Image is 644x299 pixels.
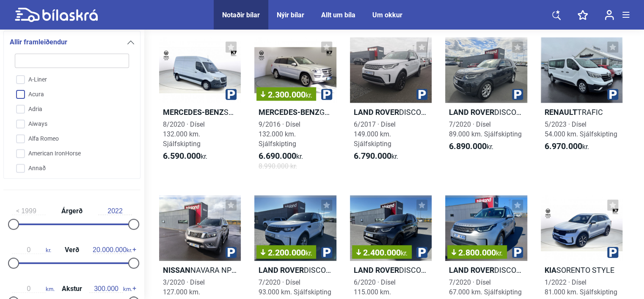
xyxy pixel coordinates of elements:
span: km. [12,285,55,293]
img: parking.png [226,89,237,100]
span: Verð [63,247,81,254]
span: kr. [305,91,312,99]
span: 2.300.000 [261,90,312,99]
span: 9/2016 · Dísel 132.000 km. Sjálfskipting [258,120,300,148]
a: Land RoverDISCOVERY 5 HSE6/2017 · Dísel149.000 km. Sjálfskipting6.790.000kr. [350,38,432,179]
b: Land Rover [449,266,494,275]
span: kr. [449,141,493,152]
a: Mercedes-BenzSPRINTER 314 BUSINESS M/VÖRULYFTU8/2020 · Dísel132.000 km. Sjálfskipting6.590.000kr. [159,38,241,179]
a: Land RoverDISCOVERY 5 SE7/2020 · Dísel89.000 km. Sjálfskipting6.890.000kr. [445,38,527,179]
a: Notaðir bílar [222,11,260,19]
b: Renault [545,108,577,117]
img: parking.png [607,89,618,100]
span: 8/2020 · Dísel 132.000 km. Sjálfskipting [163,120,205,148]
span: kr. [163,151,207,161]
a: Nýir bílar [277,11,304,19]
span: 6/2017 · Dísel 149.000 km. Sjálfskipting [354,120,396,148]
span: kr. [354,151,398,161]
span: Allir framleiðendur [10,37,67,49]
a: Allt um bíla [321,11,355,19]
a: Um okkur [372,11,402,19]
span: kr. [305,249,312,257]
b: 6.890.000 [449,141,487,151]
span: km. [89,285,132,293]
b: Land Rover [354,108,399,117]
img: parking.png [607,247,618,258]
h2: DISCOVERY 5 SE [445,107,527,117]
h2: SORENTO STYLE [541,265,622,275]
h2: DISCOVERY 5 S [254,265,336,275]
b: 6.590.000 [163,151,201,161]
span: kr. [12,247,51,254]
b: 6.790.000 [354,151,391,161]
span: 5/2023 · Dísel 54.000 km. Sjálfskipting [545,120,617,138]
img: parking.png [416,89,427,100]
span: 7/2020 · Dísel 89.000 km. Sjálfskipting [449,120,522,138]
span: kr. [401,249,407,257]
b: Mercedes-Benz [258,108,319,117]
img: parking.png [321,89,332,100]
h2: DISCOVERY 5 SE [350,265,432,275]
span: 8.990.000 kr. [258,161,297,171]
span: kr. [258,151,303,161]
span: Akstur [60,286,84,293]
span: 2.200.000 [261,248,312,257]
span: Árgerð [59,208,85,215]
b: 6.970.000 [545,141,582,151]
img: parking.png [321,247,332,258]
span: kr. [545,141,589,152]
a: RenaultTRAFIC5/2023 · Dísel54.000 km. Sjálfskipting6.970.000kr. [541,38,622,179]
img: parking.png [226,247,237,258]
img: user-login.svg [605,10,614,20]
img: parking.png [416,247,427,258]
img: parking.png [512,89,523,100]
h2: NAVARA NP300 TEKNA [159,265,241,275]
h2: DISCOVERY 5 HSE [350,107,432,117]
span: 1/2022 · Dísel 81.000 km. Sjálfskipting [545,278,617,296]
a: 2.300.000kr.Mercedes-BenzGL 350 BLUETEC 4MATIC9/2016 · Dísel132.000 km. Sjálfskipting6.690.000kr.... [254,38,336,179]
span: 2.400.000 [356,248,407,257]
span: kr. [93,247,132,254]
b: 6.690.000 [258,151,296,161]
h2: GL 350 BLUETEC 4MATIC [254,107,336,117]
span: 2.800.000 [451,248,503,257]
b: Nissan [163,266,190,275]
b: Land Rover [449,108,494,117]
b: Mercedes-Benz [163,108,224,117]
span: 7/2020 · Dísel 67.000 km. Sjálfskipting [449,278,522,296]
img: parking.png [512,247,523,258]
h2: SPRINTER 314 BUSINESS M/VÖRULYFTU [159,107,241,117]
h2: TRAFIC [541,107,622,117]
b: Kia [545,266,556,275]
span: 7/2020 · Dísel 93.000 km. Sjálfskipting [258,278,331,296]
h2: DISCOVERY 5 SE [445,265,527,275]
span: kr. [496,249,503,257]
b: Land Rover [258,266,303,275]
b: Land Rover [354,266,399,275]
